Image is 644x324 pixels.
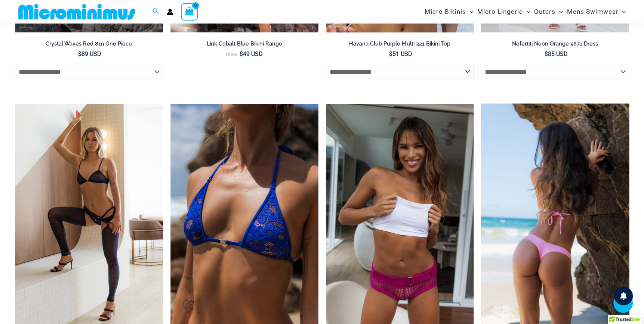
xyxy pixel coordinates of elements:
[170,40,318,47] h2: Link Cobalt Blue Bikini Range
[181,3,198,20] a: View Shopping Cart, empty
[534,2,555,21] span: Outers
[326,40,474,47] h2: Havana Club Purple Multi 321 Bikini Top
[78,50,101,57] bdi: 89 USD
[240,50,263,57] bdi: 49 USD
[15,40,163,50] a: Crystal Waves Red 819 One Piece
[170,40,318,50] a: Link Cobalt Blue Bikini Range
[567,2,618,21] span: Mens Swimwear
[618,2,626,21] span: Menu Toggle
[240,50,243,57] span: $
[389,50,412,57] bdi: 51 USD
[15,40,163,47] h2: Crystal Waves Red 819 One Piece
[545,50,548,57] span: $
[477,2,523,21] span: Micro Lingerie
[555,2,563,21] span: Menu Toggle
[481,40,629,50] a: Nefertiti Neon Orange 5671 Dress
[167,9,173,15] a: Account icon link
[425,2,466,21] span: Micro Bikinis
[226,52,238,57] span: From:
[15,3,138,20] img: MM SHOP LOGO FLAT
[326,40,474,50] a: Havana Club Purple Multi 321 Bikini Top
[78,50,81,57] span: $
[532,2,565,21] a: OutersMenu ToggleMenu Toggle
[422,1,629,22] nav: Site Navigation
[423,2,475,21] a: Micro BikinisMenu ToggleMenu Toggle
[466,2,474,21] span: Menu Toggle
[545,50,568,57] bdi: 85 USD
[523,2,530,21] span: Menu Toggle
[565,2,628,21] a: Mens SwimwearMenu ToggleMenu Toggle
[389,50,392,57] span: $
[152,7,159,16] a: Search icon link
[481,40,629,47] h2: Nefertiti Neon Orange 5671 Dress
[475,2,532,21] a: Micro LingerieMenu ToggleMenu Toggle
